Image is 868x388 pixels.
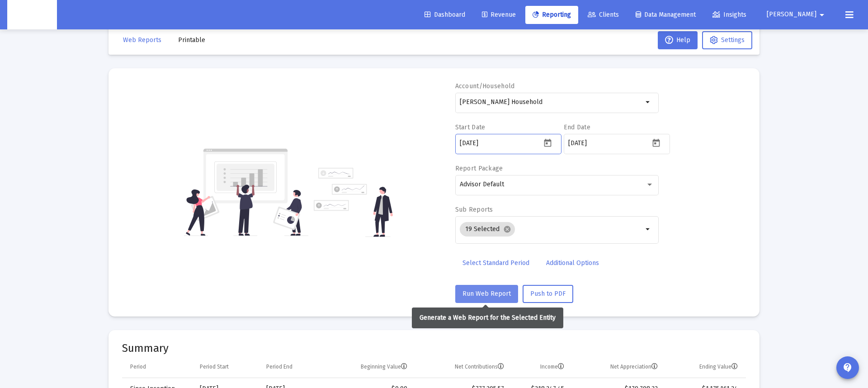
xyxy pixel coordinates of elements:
div: Ending Value [699,363,738,370]
div: Net Contributions [455,363,504,370]
label: Sub Reports [455,206,493,213]
td: Column Period [122,356,193,378]
button: Open calendar [541,136,554,149]
label: Report Package [455,165,503,172]
a: Revenue [475,6,523,24]
mat-icon: arrow_drop_down [643,224,654,235]
span: Insights [712,11,746,19]
span: Select Standard Period [462,259,529,267]
div: Income [540,363,564,370]
td: Column Net Appreciation [571,356,664,378]
a: Reporting [525,6,578,24]
mat-chip: 19 Selected [460,222,515,237]
div: Beginning Value [361,363,407,370]
button: Printable [171,31,212,49]
span: Web Reports [123,36,161,44]
div: Period Start [200,363,229,370]
span: Revenue [482,11,516,19]
span: Clients [588,11,619,19]
a: Clients [580,6,626,24]
span: Data Management [636,11,696,19]
label: End Date [564,123,590,131]
a: Dashboard [417,6,472,24]
button: Push to PDF [523,285,573,303]
button: Open calendar [650,136,663,149]
span: Printable [178,36,205,44]
img: reporting [184,147,308,237]
div: Period [130,363,146,370]
mat-icon: arrow_drop_down [816,6,827,24]
label: Account/Household [455,82,515,90]
mat-chip-list: Selection [460,220,643,238]
span: [PERSON_NAME] [767,11,816,19]
a: Insights [705,6,754,24]
td: Column Period Start [193,356,260,378]
mat-icon: contact_support [842,362,853,373]
span: Settings [721,36,745,44]
button: Settings [702,31,752,49]
input: Select a date [460,140,541,147]
img: reporting-alt [314,168,393,237]
td: Column Income [510,356,571,378]
button: Web Reports [116,31,169,49]
td: Column Period End [260,356,323,378]
td: Column Net Contributions [414,356,510,378]
td: Column Beginning Value [323,356,413,378]
button: Run Web Report [455,285,518,303]
button: Help [658,31,698,49]
span: Reporting [533,11,571,19]
div: Period End [266,363,292,370]
a: Data Management [628,6,703,24]
mat-card-title: Summary [122,344,746,353]
span: Dashboard [425,11,465,19]
input: Search or select an account or household [460,99,643,106]
span: Additional Options [546,259,599,267]
span: Run Web Report [462,290,511,298]
span: Advisor Default [460,180,504,188]
button: [PERSON_NAME] [756,5,838,24]
span: Push to PDF [530,290,566,298]
img: Dashboard [14,6,50,24]
mat-icon: arrow_drop_down [643,97,654,108]
input: Select a date [568,140,650,147]
mat-icon: cancel [503,225,511,233]
div: Net Appreciation [610,363,658,370]
span: Help [665,36,690,44]
td: Column Ending Value [664,356,746,378]
label: Start Date [455,123,486,131]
